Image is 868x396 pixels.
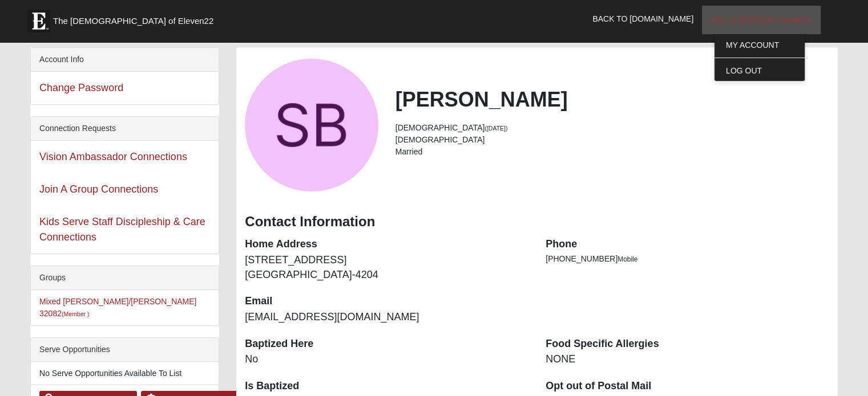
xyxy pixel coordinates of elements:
dt: Email [245,294,528,309]
span: Hello [PERSON_NAME] [710,15,805,25]
li: [PHONE_NUMBER] [546,253,829,265]
li: Married [395,146,829,158]
a: View Fullsize Photo [245,59,378,191]
dt: Opt out of Postal Mail [546,379,829,394]
div: Connection Requests [31,117,219,141]
h2: [PERSON_NAME] [395,87,829,112]
small: (Member ) [62,311,89,317]
dt: Food Specific Allergies [546,337,829,352]
dd: NONE [546,352,829,367]
li: [DEMOGRAPHIC_DATA] [395,122,829,134]
a: Mixed [PERSON_NAME]/[PERSON_NAME] 32082(Member ) [39,297,196,318]
dt: Home Address [245,237,528,252]
dt: Is Baptized [245,379,528,394]
a: Change Password [39,82,123,93]
a: Back to [DOMAIN_NAME] [584,5,702,33]
a: The [DEMOGRAPHIC_DATA] of Eleven22 [22,4,250,32]
a: My Account [714,38,805,52]
img: Eleven22 logo [27,10,50,32]
span: Mobile [617,255,637,263]
dt: Phone [546,237,829,252]
small: ([DATE]) [485,125,507,132]
li: [DEMOGRAPHIC_DATA] [395,134,829,146]
div: Serve Opportunities [31,338,219,362]
a: Join A Group Connections [39,183,158,195]
dd: No [245,352,528,367]
div: Account Info [31,48,219,72]
dt: Baptized Here [245,337,528,352]
a: Kids Serve Staff Discipleship & Care Connections [39,216,205,243]
a: Vision Ambassador Connections [39,151,187,162]
a: Log Out [714,63,805,78]
li: No Serve Opportunities Available To List [31,362,219,385]
dd: [STREET_ADDRESS] [GEOGRAPHIC_DATA]-4204 [245,253,528,282]
a: Hello [PERSON_NAME] [702,6,821,34]
div: Groups [31,266,219,290]
span: The [DEMOGRAPHIC_DATA] of Eleven22 [53,15,213,27]
dd: [EMAIL_ADDRESS][DOMAIN_NAME] [245,310,528,325]
h3: Contact Information [245,214,829,230]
